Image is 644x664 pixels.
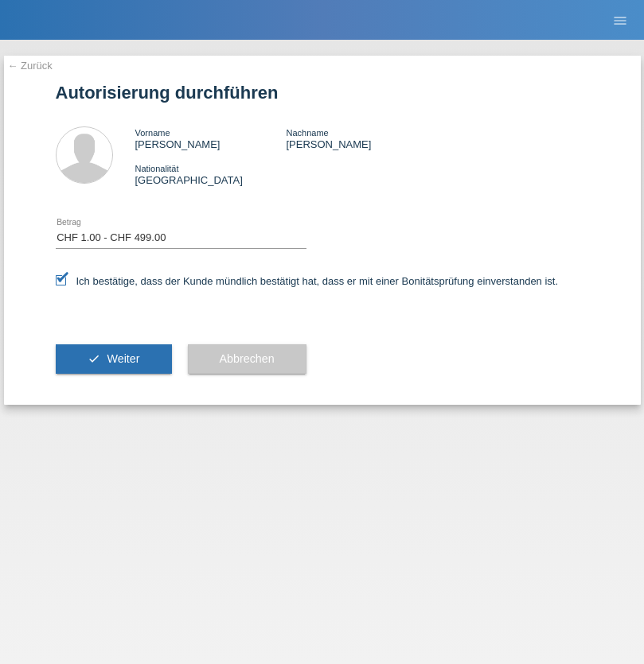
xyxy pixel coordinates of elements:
[56,275,559,287] label: Ich bestätige, dass der Kunde mündlich bestätigt hat, dass er mit einer Bonitätsprüfung einversta...
[220,352,275,365] span: Abbrechen
[56,83,589,103] h1: Autorisierung durchführen
[286,126,437,150] div: [PERSON_NAME]
[8,60,53,72] a: ← Zurück
[135,126,287,150] div: [PERSON_NAME]
[135,162,287,186] div: [GEOGRAPHIC_DATA]
[604,15,636,25] a: menu
[135,128,170,138] span: Vorname
[286,128,328,138] span: Nachname
[88,352,100,365] i: check
[612,13,628,29] i: menu
[188,344,306,375] button: Abbrechen
[135,164,179,173] span: Nationalität
[107,352,139,365] span: Weiter
[56,344,172,375] button: check Weiter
